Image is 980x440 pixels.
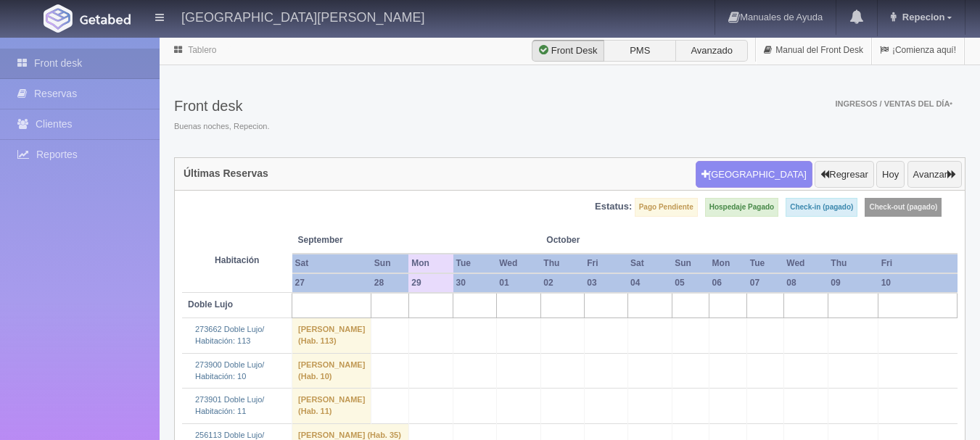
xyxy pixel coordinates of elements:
th: 01 [496,273,540,293]
label: Front Desk [532,40,604,62]
label: Avanzado [675,40,748,62]
label: Check-out (pagado) [865,198,942,217]
a: ¡Comienza aquí! [872,36,964,65]
span: Ingresos / Ventas del día [835,99,952,108]
th: 10 [878,273,958,293]
th: 07 [747,273,784,293]
th: 06 [709,273,747,293]
th: Tue [747,254,784,273]
th: Thu [540,254,584,273]
td: [PERSON_NAME] (Hab. 113) [292,318,371,353]
h4: Últimas Reservas [184,168,268,179]
th: 08 [783,273,828,293]
th: Thu [828,254,878,273]
td: [PERSON_NAME] (Hab. 10) [292,353,371,388]
img: Getabed [44,4,73,33]
label: Hospedaje Pagado [705,198,778,217]
button: [GEOGRAPHIC_DATA] [696,161,812,188]
th: 02 [540,273,584,293]
th: 03 [584,273,627,293]
label: Estatus: [595,200,632,214]
img: Getabed [80,14,131,25]
th: Mon [709,254,747,273]
th: 27 [292,273,371,293]
span: October [546,234,622,246]
button: Regresar [815,161,873,188]
th: Mon [408,254,453,273]
button: Avanzar [907,161,962,188]
td: [PERSON_NAME] (Hab. 11) [292,389,371,423]
th: Sun [371,254,408,273]
strong: Habitación [215,255,259,265]
label: Pago Pendiente [635,198,698,217]
a: Manual del Front Desk [756,36,871,65]
th: Wed [783,254,828,273]
th: 30 [453,273,497,293]
th: 28 [371,273,408,293]
th: Fri [878,254,958,273]
label: PMS [604,40,676,62]
th: 04 [627,273,672,293]
b: Doble Lujo [188,299,233,310]
button: Hoy [876,161,905,188]
a: Tablero [188,45,216,55]
label: Check-in (pagado) [786,198,857,217]
th: Sat [292,254,371,273]
th: Tue [453,254,497,273]
th: Sun [672,254,709,273]
a: 273900 Doble Lujo/Habitación: 10 [195,360,264,381]
th: Fri [584,254,627,273]
span: September [298,234,403,246]
span: Repecion [899,12,945,22]
h4: [GEOGRAPHIC_DATA][PERSON_NAME] [181,7,424,25]
a: 273901 Doble Lujo/Habitación: 11 [195,395,264,415]
a: 273662 Doble Lujo/Habitación: 113 [195,325,264,345]
th: 09 [828,273,878,293]
h3: Front desk [174,98,269,114]
th: 05 [672,273,709,293]
span: Buenas noches, Repecion. [174,121,269,133]
th: Wed [496,254,540,273]
th: 29 [408,273,453,293]
th: Sat [627,254,672,273]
